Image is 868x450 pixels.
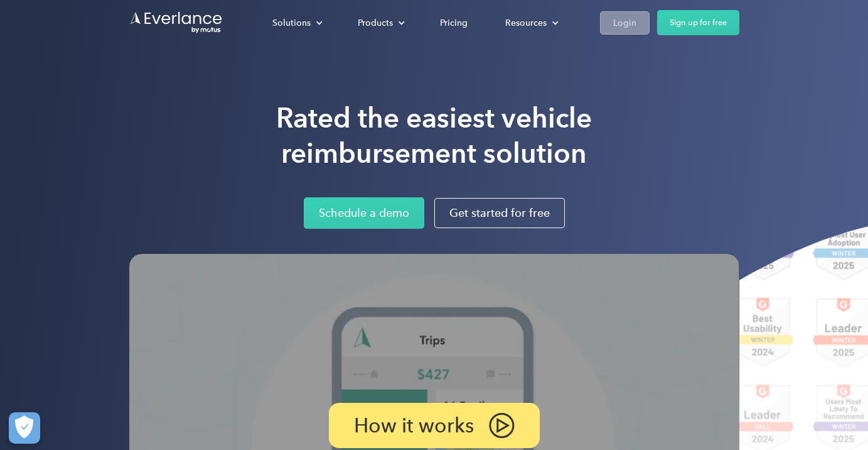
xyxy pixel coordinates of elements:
[272,15,311,31] div: Solutions
[427,12,480,34] a: Pricing
[345,12,415,34] div: Products
[657,10,739,35] a: Sign up for free
[493,12,569,34] div: Resources
[304,197,424,229] a: Schedule a demo
[354,418,474,433] p: How it works
[613,15,636,31] div: Login
[505,15,547,31] div: Resources
[276,101,592,171] h1: Rated the easiest vehicle reimbursement solution
[9,412,40,444] button: Cookies Settings
[434,198,565,228] a: Get started for free
[260,12,333,34] div: Solutions
[440,15,468,31] div: Pricing
[600,11,650,35] a: Login
[92,75,155,101] input: Submit
[358,15,393,31] div: Products
[129,11,223,35] a: Go to homepage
